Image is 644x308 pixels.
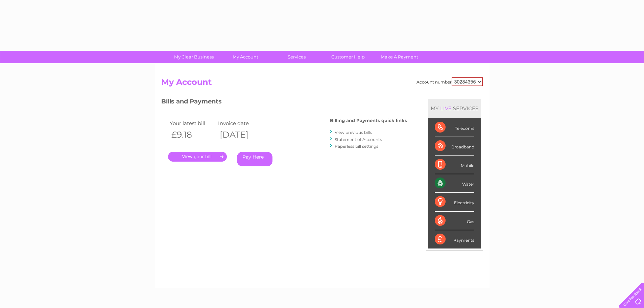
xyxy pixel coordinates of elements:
a: My Account [217,51,273,63]
div: Telecoms [435,118,474,137]
a: Make A Payment [372,51,427,63]
th: £9.18 [168,128,217,142]
a: Customer Help [320,51,376,63]
a: Statement of Accounts [335,137,382,142]
h4: Billing and Payments quick links [330,118,407,123]
div: Broadband [435,137,474,156]
h3: Bills and Payments [161,97,407,109]
div: LIVE [439,105,453,112]
td: Invoice date [216,119,265,128]
div: Payments [435,230,474,248]
a: . [168,152,227,162]
div: Account number [416,77,483,86]
div: Mobile [435,156,474,174]
th: [DATE] [216,128,265,142]
a: Paperless bill settings [335,144,378,149]
a: Services [269,51,325,63]
div: Electricity [435,193,474,211]
div: Gas [435,212,474,230]
div: Water [435,174,474,193]
a: Pay Here [237,152,272,166]
td: Your latest bill [168,119,217,128]
h2: My Account [161,77,483,90]
div: MY SERVICES [428,99,481,118]
a: View previous bills [335,130,372,135]
a: My Clear Business [166,51,222,63]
